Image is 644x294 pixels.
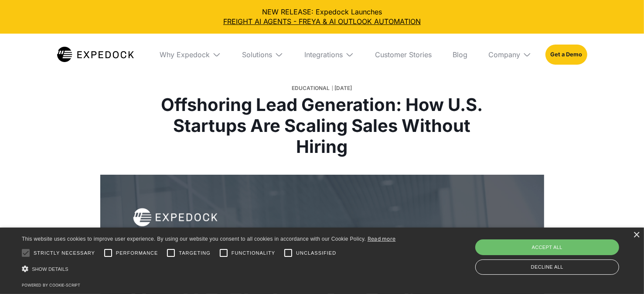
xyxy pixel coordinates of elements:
div: NEW RELEASE: Expedock Launches [7,7,637,27]
div: Accept all [475,239,619,255]
div: Why Expedock [153,34,228,76]
span: Show details [32,266,68,272]
div: [DATE] [335,82,352,94]
a: Customer Stories [368,34,439,76]
a: Get a Demo [545,45,587,65]
span: This website uses cookies to improve user experience. By using our website you consent to all coo... [22,236,366,242]
span: Unclassified [296,249,336,257]
a: Read more [368,235,396,242]
span: Performance [116,249,158,257]
span: Targeting [179,249,210,257]
div: Integrations [304,50,343,59]
div: Solutions [242,50,272,59]
h1: Offshoring Lead Generation: How U.S. Startups Are Scaling Sales Without Hiring [160,94,484,157]
span: Strictly necessary [34,249,95,257]
div: Solutions [235,34,290,76]
span: Functionality [232,249,275,257]
a: Powered by cookie-script [22,283,80,287]
a: Blog [446,34,474,76]
div: Show details [22,263,396,275]
div: Educational [292,82,330,94]
div: Company [481,34,538,76]
a: FREIGHT AI AGENTS - FREYA & AI OUTLOOK AUTOMATION [7,17,637,26]
div: Integrations [297,34,361,76]
div: Company [488,50,520,59]
div: Why Expedock [160,50,210,59]
iframe: Chat Widget [499,200,644,294]
div: Decline all [475,259,619,275]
